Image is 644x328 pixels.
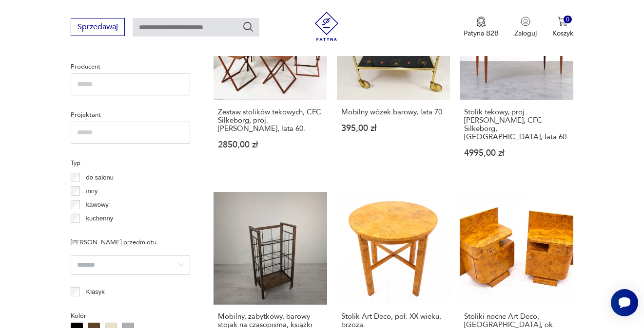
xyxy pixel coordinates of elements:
[521,17,530,26] img: Ikonka użytkownika
[476,17,486,27] img: Ikona medalu
[71,310,190,321] p: Kolor
[71,237,190,248] p: [PERSON_NAME] przedmiotu
[71,61,190,72] p: Producent
[86,200,109,210] p: kawowy
[514,29,537,38] p: Zaloguj
[464,149,568,157] p: 4995,00 zł
[86,172,114,183] p: do salonu
[71,158,190,168] p: Typ
[341,124,446,132] p: 395,00 zł
[242,21,254,33] button: Szukaj
[464,108,568,141] h3: Stolik tekowy, proj. [PERSON_NAME], CFC Silkeborg, [GEOGRAPHIC_DATA], lata 60.
[558,17,567,26] img: Ikona koszyka
[564,16,572,24] div: 0
[552,17,573,38] button: 0Koszyk
[86,213,114,224] p: kuchenny
[218,141,322,149] p: 2850,00 zł
[464,17,499,38] button: Patyna B2B
[218,108,322,133] h3: Zestaw stolików tekowych, CFC Silkeborg, proj. [PERSON_NAME], lata 60.
[464,17,499,38] a: Ikona medaluPatyna B2B
[86,186,98,197] p: inny
[611,289,638,316] iframe: Smartsupp widget button
[71,24,125,31] a: Sprzedawaj
[71,18,125,36] button: Sprzedawaj
[514,17,537,38] button: Zaloguj
[86,287,105,297] p: Klasyk
[341,108,446,116] h3: Mobilny wózek barowy, lata 70
[312,12,341,41] img: Patyna - sklep z meblami i dekoracjami vintage
[71,109,190,120] p: Projektant
[464,29,499,38] p: Patyna B2B
[552,29,573,38] p: Koszyk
